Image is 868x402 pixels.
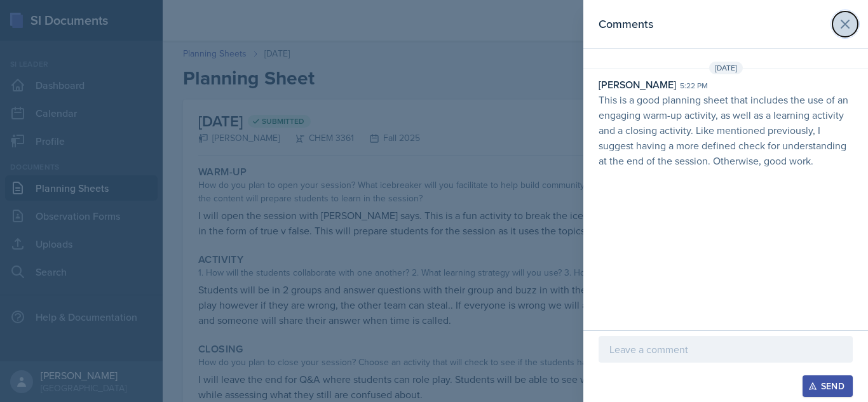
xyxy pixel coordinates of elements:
div: 5:22 pm [680,80,708,91]
p: This is a good planning sheet that includes the use of an engaging warm-up activity, as well as a... [599,92,853,168]
button: Send [803,375,853,397]
div: Send [811,381,844,391]
h2: Comments [599,15,653,33]
div: [PERSON_NAME] [599,77,676,92]
span: [DATE] [709,62,743,74]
